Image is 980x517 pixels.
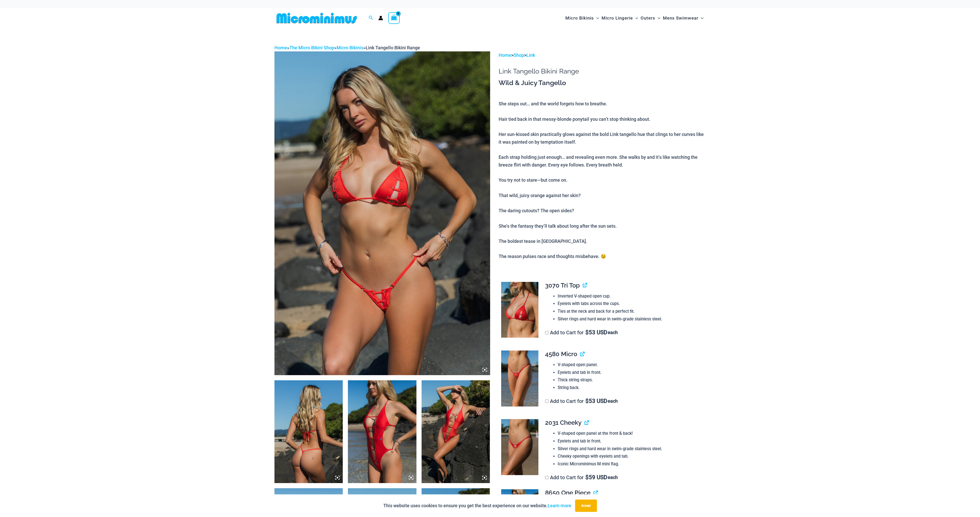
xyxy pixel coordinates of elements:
span: Mens Swimwear [663,12,698,25]
input: Add to Cart for$53 USD each [545,400,548,403]
span: 8650 One Piece [545,489,591,496]
span: 53 USD [585,399,607,404]
a: View Shopping Cart, empty [388,12,400,24]
span: $ [585,474,589,481]
a: Search icon link [369,15,373,21]
li: Silver rings and hard wear in swim-grade stainless steel. [558,445,701,453]
h3: Wild & Juicy Tangello [499,79,706,87]
a: Mens SwimwearMenu ToggleMenu Toggle [662,10,705,26]
button: Accept [575,500,597,512]
a: Learn more [548,503,571,508]
p: > > [499,51,706,59]
span: Menu Toggle [655,12,660,25]
a: Micro Bikinis [337,45,363,50]
li: V-shaped open panel. [558,361,701,369]
nav: Site Navigation [563,10,706,27]
label: Add to Cart for [545,474,618,481]
a: Micro LingerieMenu ToggleMenu Toggle [600,10,639,26]
span: each [608,399,618,404]
span: Outers [641,12,655,25]
label: Add to Cart for [545,398,618,404]
li: Eyelets with tabs across the cups. [558,300,701,308]
li: Iconic Microminimus M mini flag. [558,460,701,468]
li: V-shaped open panel at the front & back! [558,430,701,437]
a: The Micro Bikini Shop [289,45,334,50]
span: 4580 Micro [545,350,577,358]
span: $ [585,329,589,336]
a: Shop [513,52,524,58]
span: 3070 Tri Top [545,282,580,289]
li: Eyelets and tab in front. [558,437,701,445]
label: Add to Cart for [545,329,618,336]
a: Micro BikinisMenu ToggleMenu Toggle [564,10,600,26]
li: Ties at the neck and back for a perfect fit. [558,308,701,315]
li: Silver rings and hard wear in swim-grade stainless steel. [558,315,701,323]
li: Eyelets and tab in front. [558,369,701,376]
span: 53 USD [585,330,607,335]
a: Account icon link [378,16,383,20]
span: Link Tangello Bikini Range [366,45,420,50]
span: Micro Lingerie [602,12,633,25]
p: She steps out… and the world forgets how to breathe. Hair tied back in that messy-blonde ponytail... [499,100,706,260]
span: Menu Toggle [594,12,599,25]
span: 59 USD [585,475,607,480]
li: Cheeky openings with eyelets and tab. [558,453,701,460]
span: Menu Toggle [698,12,703,25]
span: $ [585,398,589,404]
input: Add to Cart for$53 USD each [545,331,548,334]
span: Micro Bikinis [565,12,594,25]
span: » » » [274,45,420,50]
img: Link Tangello 8650 One Piece Monokini [422,380,490,483]
span: 2031 Cheeky [545,419,582,426]
a: Link [526,52,535,58]
span: Menu Toggle [633,12,638,25]
span: each [608,475,618,480]
li: String back. [558,384,701,392]
a: OutersMenu ToggleMenu Toggle [639,10,662,26]
h1: Link Tangello Bikini Range [499,67,706,75]
img: Link Tangello 8650 One Piece Monokini [348,380,416,483]
img: Link Tangello 3070 Tri Top [501,282,538,338]
img: MM SHOP LOGO FLAT [274,12,359,24]
img: Link Tangello 8650 One Piece Monokini [274,380,343,483]
li: Thick string straps. [558,376,701,384]
a: Home [499,52,511,58]
a: Home [274,45,287,50]
p: This website uses cookies to ensure you get the best experience on our website. [383,502,571,510]
img: Link Tangello 4580 Micro [501,350,538,407]
input: Add to Cart for$59 USD each [545,476,548,479]
img: Link Tangello 2031 Cheeky [501,419,538,475]
img: Link Tangello 3070 Tri Top 4580 Micro [274,51,490,375]
li: Inverted V-shaped open cup. [558,292,701,300]
span: each [608,330,618,335]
